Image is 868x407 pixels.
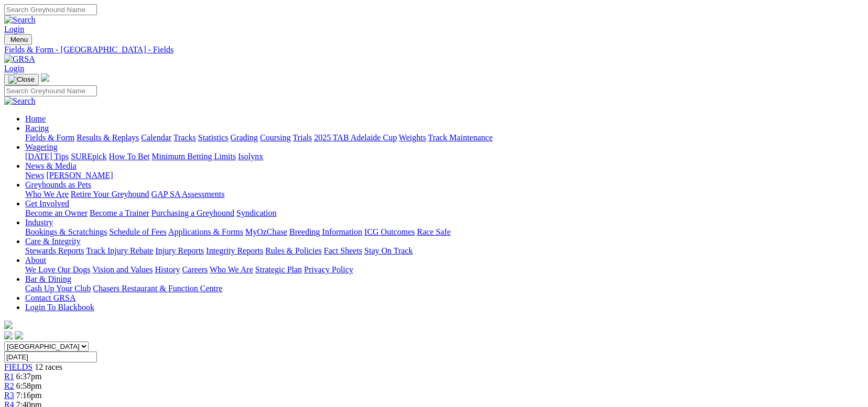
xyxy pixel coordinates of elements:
[25,133,74,142] a: Fields & Form
[25,284,91,293] a: Cash Up Your Club
[25,265,90,274] a: We Love Our Dogs
[25,124,49,133] a: Racing
[155,265,180,274] a: History
[314,133,397,142] a: 2025 TAB Adelaide Cup
[4,15,36,25] img: Search
[4,96,36,106] img: Search
[4,4,97,15] input: Search
[141,133,171,142] a: Calendar
[92,265,153,274] a: Vision and Values
[236,208,276,217] a: Syndication
[25,237,81,246] a: Care & Integrity
[304,265,353,274] a: Privacy Policy
[93,284,222,293] a: Chasers Restaurant & Function Centre
[25,227,107,236] a: Bookings & Scratchings
[25,293,75,302] a: Contact GRSA
[25,208,864,218] div: Get Involved
[8,75,35,84] img: Close
[155,246,204,255] a: Injury Reports
[260,133,291,142] a: Coursing
[4,85,97,96] input: Search
[25,161,77,170] a: News & Media
[182,265,208,274] a: Careers
[46,171,113,180] a: [PERSON_NAME]
[4,64,24,73] a: Login
[25,171,44,180] a: News
[25,274,71,283] a: Bar & Dining
[168,227,243,236] a: Applications & Forms
[4,74,39,85] button: Toggle navigation
[25,227,864,237] div: Industry
[25,218,53,227] a: Industry
[16,381,42,390] span: 6:58pm
[292,133,312,142] a: Trials
[25,190,69,199] a: Who We Are
[4,25,24,34] a: Login
[25,171,864,180] div: News & Media
[15,331,23,339] img: twitter.svg
[417,227,450,236] a: Race Safe
[4,34,32,45] button: Toggle navigation
[4,391,14,400] a: R3
[25,256,46,265] a: About
[151,152,236,161] a: Minimum Betting Limits
[4,331,13,339] img: facebook.svg
[399,133,426,142] a: Weights
[25,142,58,151] a: Wagering
[25,152,864,161] div: Wagering
[173,133,196,142] a: Tracks
[364,246,413,255] a: Stay On Track
[10,36,28,43] span: Menu
[151,208,234,217] a: Purchasing a Greyhound
[4,381,14,390] a: R2
[4,362,32,371] a: FIELDS
[16,391,42,400] span: 7:16pm
[4,54,35,64] img: GRSA
[90,208,149,217] a: Become a Trainer
[77,133,139,142] a: Results & Replays
[238,152,263,161] a: Isolynx
[245,227,287,236] a: MyOzChase
[231,133,258,142] a: Grading
[25,199,69,208] a: Get Involved
[25,114,46,123] a: Home
[25,284,864,293] div: Bar & Dining
[364,227,415,236] a: ICG Outcomes
[35,362,62,371] span: 12 races
[4,321,13,329] img: logo-grsa-white.png
[86,246,153,255] a: Track Injury Rebate
[210,265,253,274] a: Who We Are
[289,227,362,236] a: Breeding Information
[16,372,42,381] span: 6:37pm
[71,190,149,199] a: Retire Your Greyhound
[4,372,14,381] a: R1
[198,133,229,142] a: Statistics
[324,246,362,255] a: Fact Sheets
[25,152,69,161] a: [DATE] Tips
[109,152,150,161] a: How To Bet
[151,190,225,199] a: GAP SA Assessments
[25,208,88,217] a: Become an Owner
[25,190,864,199] div: Greyhounds as Pets
[25,133,864,142] div: Racing
[25,265,864,274] div: About
[206,246,263,255] a: Integrity Reports
[4,351,97,362] input: Select date
[265,246,322,255] a: Rules & Policies
[25,303,94,312] a: Login To Blackbook
[109,227,166,236] a: Schedule of Fees
[428,133,493,142] a: Track Maintenance
[25,246,84,255] a: Stewards Reports
[25,180,91,189] a: Greyhounds as Pets
[71,152,106,161] a: SUREpick
[41,73,49,82] img: logo-grsa-white.png
[4,45,864,54] a: Fields & Form - [GEOGRAPHIC_DATA] - Fields
[255,265,302,274] a: Strategic Plan
[25,246,864,256] div: Care & Integrity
